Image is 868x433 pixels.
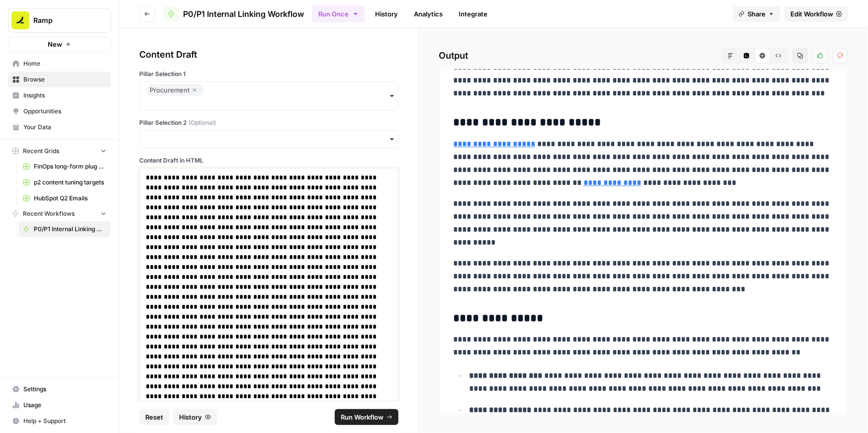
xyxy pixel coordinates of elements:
a: Settings [8,381,111,397]
span: Recent Grids [23,147,59,156]
a: History [369,6,404,22]
div: Procurement [150,84,199,96]
button: Workspace: Ramp [8,8,111,33]
button: New [8,37,111,52]
a: Home [8,56,111,72]
span: Run Workflow [341,412,384,422]
span: Home [23,59,106,68]
span: FinOps long-form plug generator -> Publish Sanity updates [34,162,106,171]
a: P0/P1 Internal Linking Workflow [18,221,111,237]
label: Pillar Selection 2 [139,118,398,127]
a: HubSpot Q2 Emails [18,190,111,206]
button: Help + Support [8,413,111,429]
span: Opportunities [23,107,106,116]
a: Your Data [8,119,111,135]
span: Ramp [33,15,94,25]
label: Pillar Selection 1 [139,70,398,79]
span: p2 content tuning targets [34,178,106,187]
span: Usage [23,401,106,410]
span: Reset [145,412,163,422]
h2: Output [439,48,848,64]
span: Recent Workflows [23,209,75,218]
a: Usage [8,397,111,413]
span: Help + Support [23,417,106,426]
span: Browse [23,75,106,84]
span: HubSpot Q2 Emails [34,194,106,203]
span: Share [748,9,766,19]
label: Content Draft in HTML [139,156,398,165]
span: P0/P1 Internal Linking Workflow [34,225,106,234]
span: History [179,412,202,422]
span: (Optional) [189,118,216,127]
button: Procurement [139,82,398,110]
span: Edit Workflow [790,9,833,19]
button: Run Workflow [335,409,398,425]
div: Content Draft [139,48,398,62]
span: Your Data [23,123,106,132]
a: Integrate [453,6,493,22]
span: Settings [23,385,106,394]
a: Browse [8,72,111,87]
a: Edit Workflow [784,6,848,22]
button: Run Once [312,5,365,22]
button: Recent Workflows [8,206,111,221]
button: Recent Grids [8,144,111,159]
button: History [173,409,217,425]
img: Ramp Logo [11,11,29,29]
span: Insights [23,91,106,100]
button: Reset [139,409,169,425]
span: New [48,39,62,49]
a: FinOps long-form plug generator -> Publish Sanity updates [18,159,111,174]
a: Insights [8,87,111,103]
span: P0/P1 Internal Linking Workflow [183,8,304,20]
a: Opportunities [8,103,111,119]
a: p2 content tuning targets [18,174,111,190]
a: Analytics [408,6,449,22]
a: P0/P1 Internal Linking Workflow [163,6,304,22]
button: Share [733,6,780,22]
